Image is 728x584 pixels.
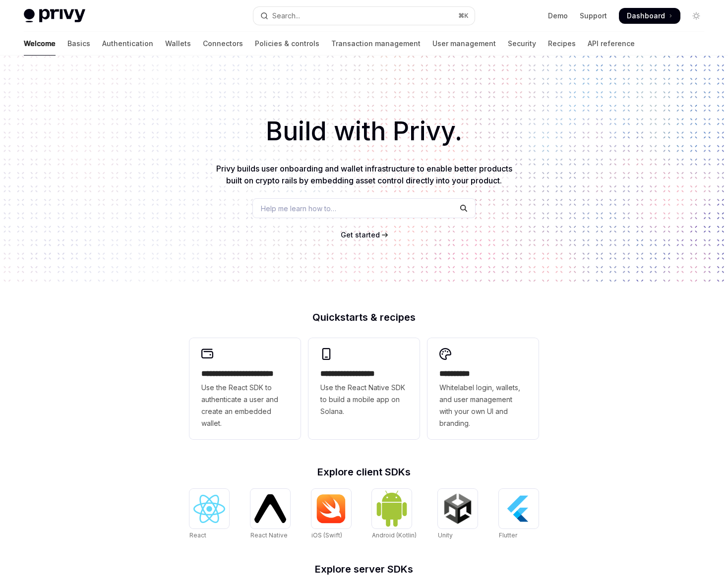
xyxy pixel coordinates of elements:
span: ⌘ K [458,12,469,20]
a: Demo [548,11,568,21]
span: React [189,531,206,539]
a: **** *****Whitelabel login, wallets, and user management with your own UI and branding. [427,338,539,439]
a: Security [508,32,536,56]
span: iOS (Swift) [311,531,342,539]
h1: Build with Privy. [16,112,712,151]
a: Authentication [102,32,153,56]
h2: Explore server SDKs [189,564,539,574]
a: iOS (Swift)iOS (Swift) [311,489,351,540]
a: Android (Kotlin)Android (Kotlin) [372,489,417,540]
a: UnityUnity [438,489,478,540]
span: Help me learn how to… [261,203,336,214]
a: Support [580,11,607,21]
img: React [193,495,225,523]
span: Use the React Native SDK to build a mobile app on Solana. [320,382,408,417]
div: Search... [272,10,300,22]
a: ReactReact [189,489,229,540]
span: Get started [341,231,380,239]
span: React Native [250,531,288,539]
a: React NativeReact Native [250,489,290,540]
a: User management [432,32,496,56]
span: Android (Kotlin) [372,531,417,539]
button: Open search [253,7,475,25]
img: Flutter [503,493,535,525]
a: Wallets [165,32,191,56]
a: **** **** **** ***Use the React Native SDK to build a mobile app on Solana. [308,338,420,439]
span: Use the React SDK to authenticate a user and create an embedded wallet. [201,382,289,429]
span: Dashboard [627,11,665,21]
a: Connectors [203,32,243,56]
img: Unity [442,493,474,525]
button: Toggle dark mode [688,8,704,24]
a: Dashboard [619,8,680,24]
span: Flutter [499,531,517,539]
h2: Explore client SDKs [189,467,539,477]
a: API reference [588,32,635,56]
a: Welcome [24,32,56,56]
a: Policies & controls [255,32,319,56]
span: Unity [438,531,453,539]
span: Whitelabel login, wallets, and user management with your own UI and branding. [439,382,527,429]
img: Android (Kotlin) [376,490,408,527]
img: React Native [254,494,286,523]
a: Get started [341,230,380,240]
a: FlutterFlutter [499,489,539,540]
a: Basics [67,32,90,56]
a: Transaction management [331,32,421,56]
img: iOS (Swift) [315,494,347,524]
h2: Quickstarts & recipes [189,312,539,322]
span: Privy builds user onboarding and wallet infrastructure to enable better products built on crypto ... [216,164,512,185]
a: Recipes [548,32,576,56]
img: light logo [24,9,85,23]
